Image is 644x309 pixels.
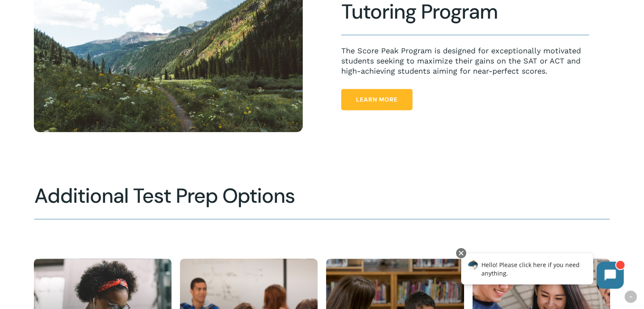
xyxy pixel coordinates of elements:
[341,89,412,110] a: Learn More
[452,246,632,297] iframe: Chatbot
[341,46,589,76] p: The Score Peak Program is designed for exceptionally motivated students seeking to maximize their...
[356,95,398,104] span: Learn More
[34,184,610,208] h2: Additional Test Prep Options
